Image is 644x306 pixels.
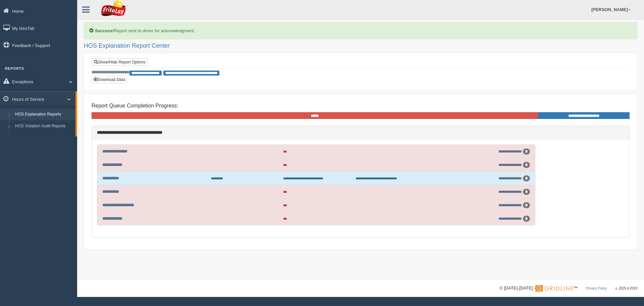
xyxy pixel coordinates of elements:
div: © [DATE]-[DATE] - ™ [499,285,637,292]
h4: Report Queue Completion Progress: [92,103,630,109]
button: Download Data [92,76,127,83]
a: HOS Violation Audit Reports [12,120,75,132]
a: Privacy Policy [586,287,607,290]
img: Gridline [535,285,573,292]
b: Success! [95,28,114,33]
span: v. 2025.4.2019 [615,287,637,290]
a: Show/Hide Report Options [92,58,148,66]
h2: HOS Explanation Report Center [84,43,637,49]
a: HOS Explanation Reports [12,108,75,121]
div: Report sent to driver for acknowledgment. [84,22,637,39]
a: HOS Violations [12,132,75,144]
